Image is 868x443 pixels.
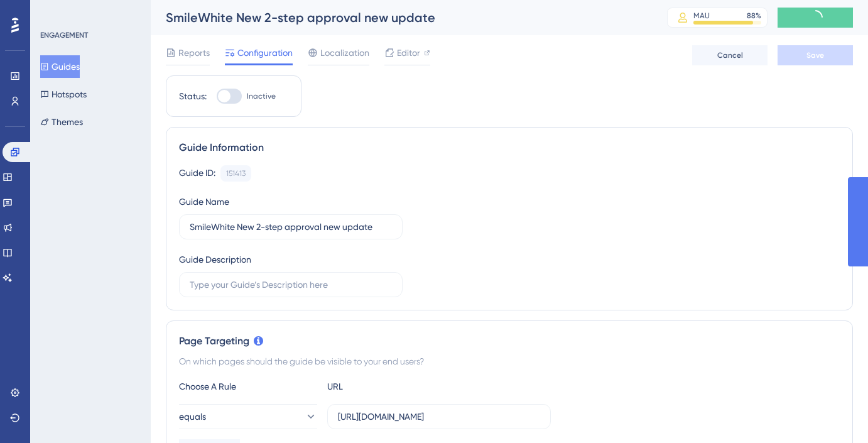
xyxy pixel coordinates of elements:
input: Type your Guide’s Description here [190,278,392,292]
span: equals [179,409,206,424]
div: Choose A Rule [179,379,317,394]
div: MAU [693,11,710,21]
div: Status: [179,89,207,104]
div: Guide Information [179,140,840,155]
span: Localization [320,45,369,60]
div: Page Targeting [179,334,840,349]
input: Type your Guide’s Name here [190,220,392,234]
div: URL [327,379,465,394]
div: 88 % [747,11,761,21]
button: Themes [40,111,83,133]
span: Configuration [237,45,293,60]
span: Save [806,50,824,60]
div: Guide ID: [179,165,215,182]
div: 151413 [226,168,246,178]
div: ENGAGEMENT [40,30,88,40]
button: Hotspots [40,83,87,106]
span: Editor [397,45,420,60]
div: Guide Name [179,194,229,209]
button: Save [778,45,853,65]
div: Guide Description [179,252,251,267]
iframe: UserGuiding AI Assistant Launcher [815,393,853,431]
button: Cancel [692,45,768,65]
span: Inactive [247,91,276,101]
span: Reports [178,45,210,60]
button: equals [179,404,317,429]
button: Guides [40,55,80,78]
div: On which pages should the guide be visible to your end users? [179,354,840,369]
span: Cancel [717,50,743,60]
div: SmileWhite New 2-step approval new update [166,9,636,26]
input: yourwebsite.com/path [338,410,540,424]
